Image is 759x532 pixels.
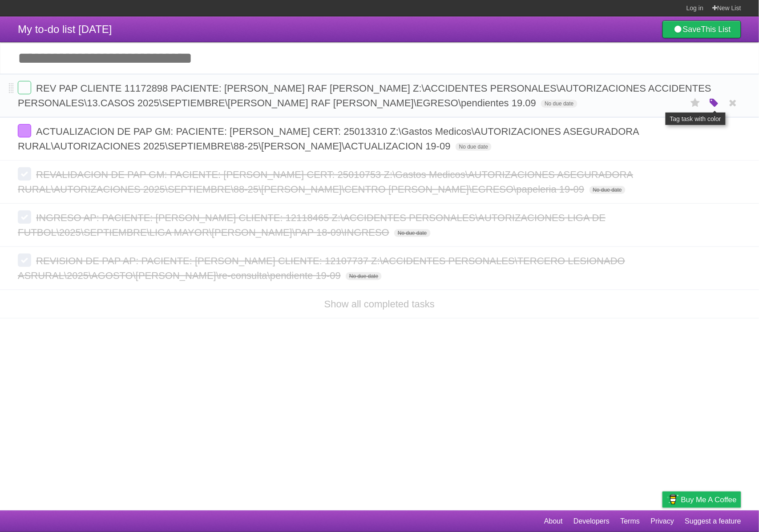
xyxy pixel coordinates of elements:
[18,210,31,224] label: Done
[18,23,112,35] span: My to-do list [DATE]
[324,298,435,310] a: Show all completed tasks
[394,229,430,237] span: No due date
[687,96,704,110] label: Star task
[346,272,382,280] span: No due date
[589,186,626,194] span: No due date
[18,254,31,267] label: Done
[621,513,640,530] a: Terms
[662,20,741,38] a: SaveThis List
[18,124,31,137] label: Done
[541,100,577,108] span: No due date
[685,513,741,530] a: Suggest a feature
[18,167,31,181] label: Done
[18,169,634,195] span: REVALIDACION DE PAP GM: PACIENTE: [PERSON_NAME] CERT: 25010753 Z:\Gastos Medicos\AUTORIZACIONES A...
[18,255,625,281] span: REVISION DE PAP AP: PACIENTE: [PERSON_NAME] CLIENTE: 12107737 Z:\ACCIDENTES PERSONALES\TERCERO LE...
[18,81,31,94] label: Done
[456,143,492,151] span: No due date
[18,126,639,152] span: ACTUALIZACION DE PAP GM: PACIENTE: [PERSON_NAME] CERT: 25013310 Z:\Gastos Medicos\AUTORIZACIONES ...
[573,513,610,530] a: Developers
[681,492,737,508] span: Buy me a coffee
[651,513,674,530] a: Privacy
[667,492,679,507] img: Buy me a coffee
[701,25,731,34] b: This List
[18,83,711,109] span: REV PAP CLIENTE 11172898 PACIENTE: [PERSON_NAME] RAF [PERSON_NAME] Z:\ACCIDENTES PERSONALES\AUTOR...
[18,212,606,238] span: INGRESO AP: PACIENTE: [PERSON_NAME] CLIENTE: 12118465 Z:\ACCIDENTES PERSONALES\AUTORIZACIONES LIG...
[662,492,741,508] a: Buy me a coffee
[544,513,563,530] a: About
